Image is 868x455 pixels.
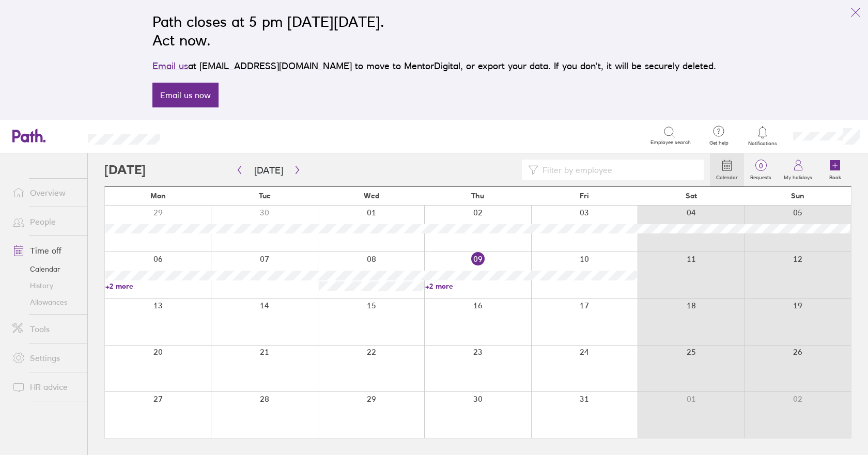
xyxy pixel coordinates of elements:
[744,153,778,186] a: 0Requests
[710,153,744,186] a: Calendar
[4,277,87,294] a: History
[778,153,818,186] a: My holidays
[4,294,87,310] a: Allowances
[744,171,778,181] label: Requests
[580,192,589,200] span: Fri
[650,139,691,146] span: Employee search
[259,192,271,200] span: Tue
[4,240,87,261] a: Time off
[150,192,166,200] span: Mon
[152,12,716,50] h2: Path closes at 5 pm [DATE][DATE]. Act now.
[152,60,188,71] a: Email us
[471,192,484,200] span: Thu
[4,319,87,339] a: Tools
[744,162,778,170] span: 0
[188,131,214,140] div: Search
[105,281,211,291] a: +2 more
[152,83,219,107] a: Email us now
[425,281,531,291] a: +2 more
[746,125,780,147] a: Notifications
[823,171,847,181] label: Book
[538,160,698,180] input: Filter by employee
[4,348,87,368] a: Settings
[4,376,87,397] a: HR advice
[4,211,87,232] a: People
[246,162,291,179] button: [DATE]
[702,140,736,146] span: Get help
[778,171,818,181] label: My holidays
[4,182,87,203] a: Overview
[4,261,87,277] a: Calendar
[791,192,804,200] span: Sun
[152,59,716,73] p: at [EMAIL_ADDRESS][DOMAIN_NAME] to move to MentorDigital, or export your data. If you don’t, it w...
[710,171,744,181] label: Calendar
[686,192,697,200] span: Sat
[364,192,379,200] span: Wed
[818,153,851,186] a: Book
[746,140,780,147] span: Notifications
